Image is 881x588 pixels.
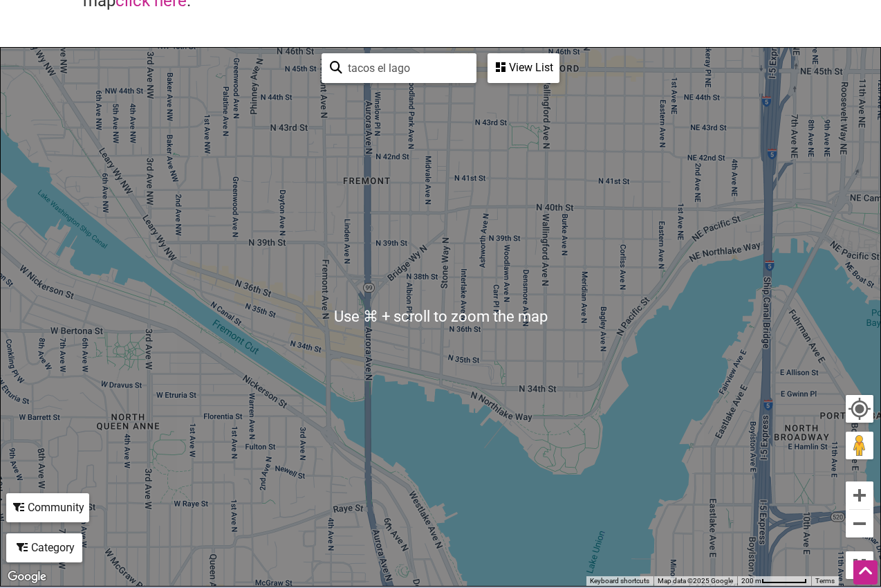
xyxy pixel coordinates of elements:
[846,481,873,509] button: Zoom in
[846,395,873,423] button: Your Location
[846,432,873,459] button: Drag Pegman onto the map to open Street View
[853,560,878,585] div: Scroll Back to Top
[322,53,476,83] div: Type to search and filter
[846,510,873,538] button: Zoom out
[4,568,50,586] img: Google
[737,576,811,586] button: Map Scale: 200 m per 62 pixels
[8,495,88,521] div: Community
[342,55,468,82] input: Type to find and filter...
[741,577,761,585] span: 200 m
[489,55,558,81] div: View List
[8,535,81,561] div: Category
[6,533,82,562] div: Filter by category
[4,568,50,586] a: Open this area in Google Maps (opens a new window)
[658,577,733,585] span: Map data ©2025 Google
[815,577,835,585] a: Terms
[590,576,649,586] button: Keyboard shortcuts
[845,551,874,580] button: Toggle fullscreen view
[488,53,559,83] div: See a list of the visible businesses
[6,493,89,522] div: Filter by Community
